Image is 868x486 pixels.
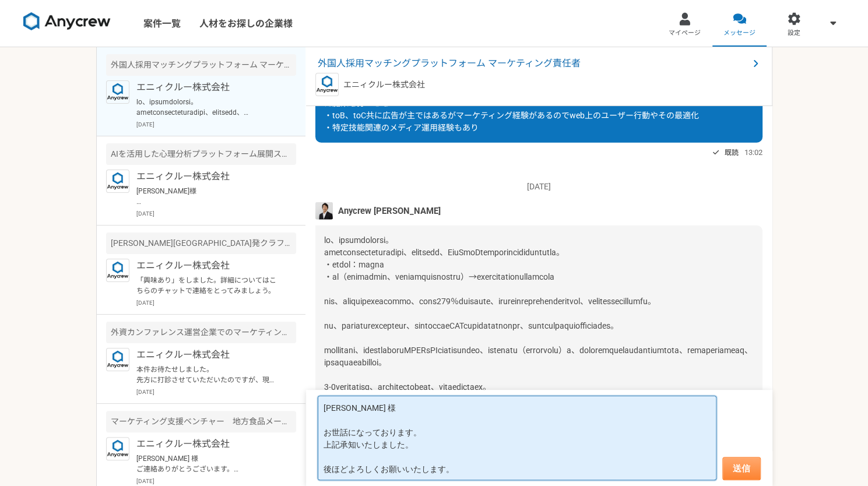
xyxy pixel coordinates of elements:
p: [DATE] [315,181,762,193]
p: [DATE] [136,298,296,307]
img: logo_text_blue_01.png [106,259,129,282]
img: logo_text_blue_01.png [106,80,129,104]
div: [PERSON_NAME][GEOGRAPHIC_DATA]発クラフトビールを手がけるベンチャー プロダクト・マーケティングの戦略立案 [106,233,296,254]
span: 既読 [725,146,739,160]
p: 「興味あり」をしました。詳細についてはこちらのチャットで連絡をとってみましょう。 [136,275,280,296]
div: AIを活用した心理分析プラットフォーム展開スタートアップ マーケティング企画運用 [106,143,296,165]
img: logo_text_blue_01.png [315,73,339,96]
p: エニィクルー株式会社 [136,348,280,362]
img: logo_text_blue_01.png [106,170,129,193]
p: [DATE] [136,477,296,485]
button: 送信 [722,457,761,480]
span: lo、ipsumdolorsi。 ametconsecteturadipi、elitsedd、EiuSmoDtemporincididuntutla。 ・etdol：magna ・al（enim... [324,235,753,392]
span: 設定 [788,29,800,38]
span: メッセージ [723,29,755,38]
img: 8DqYSo04kwAAAAASUVORK5CYII= [23,12,111,31]
p: [PERSON_NAME]様 お世話になっております。 Anycrewの[PERSON_NAME]です。 こちらご返信遅くなり、申し訳ございません。 ご状況につきまして、承知いたしました。 先方... [136,186,280,207]
span: マイページ [669,29,701,38]
img: logo_text_blue_01.png [106,437,129,460]
img: MHYT8150_2.jpg [315,202,333,220]
div: 外資カンファレンス運営企業でのマーケティング業務【英語必須】 [106,322,296,343]
p: [DATE] [136,120,296,129]
div: マーケティング支援ベンチャー 地方食品メーカーのEC/SNS支援（マーケター） [106,411,296,432]
span: Anycrew [PERSON_NAME] [338,205,441,217]
img: logo_text_blue_01.png [106,348,129,371]
p: エニィクルー株式会社 [136,170,280,184]
p: [DATE] [136,209,296,218]
p: エニィクルー株式会社 [136,259,280,273]
p: 本件お待たせしました。 先方に打診させていただいたのですが、現在複数候補がいらっしゃる中で、イベントへの参加（平日日中）での稼働を考えると、副業のかたよりフリーランスの方を優先したいとありました... [136,364,280,385]
textarea: [PERSON_NAME] 様 お世話になっております。 上記承知いたしました。 後ほどよろしくお願いいたします。 [318,396,716,480]
p: エニィクルー株式会社 [343,79,425,91]
p: エニィクルー株式会社 [136,80,280,94]
p: lo、ipsumdolorsi。 ametconsecteturadipi、elitsedd、EiuSmoDtemporincididuntutla。 ・etdol：magna ・al（enim... [136,97,280,118]
span: 13:02 [744,147,762,158]
span: 外国人採用マッチングプラットフォーム マーケティング責任者 [318,57,748,71]
p: エニィクルー株式会社 [136,437,280,451]
p: [PERSON_NAME] 様 ご連絡ありがとうございます。 引き続きよろしくお願いします。 [136,453,280,474]
p: [DATE] [136,388,296,396]
div: 外国人採用マッチングプラットフォーム マーケティング責任者 [106,54,296,76]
